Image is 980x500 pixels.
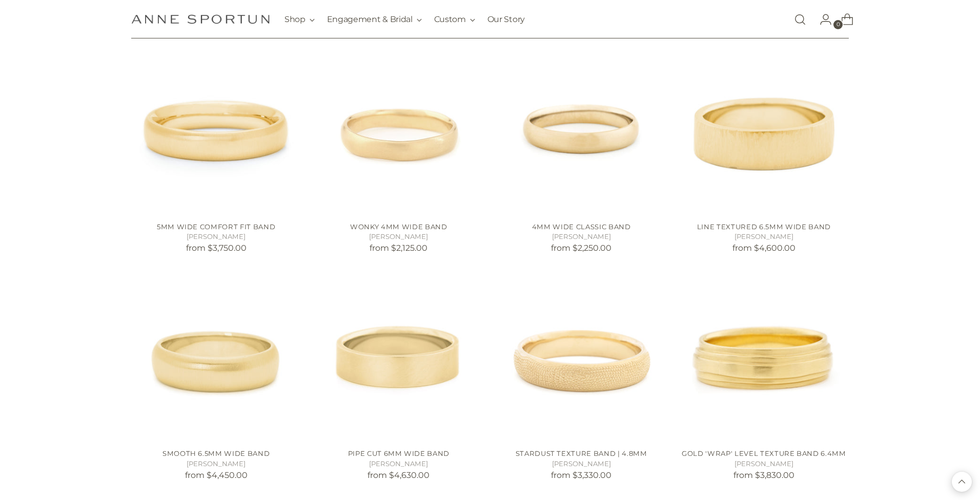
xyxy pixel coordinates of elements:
[131,14,270,24] a: Anne Sportun Fine Jewellery
[497,459,666,469] h5: [PERSON_NAME]
[314,469,483,482] p: from $4,630.00
[348,449,450,457] a: Pipe Cut 6mm Wide Band
[314,242,483,254] p: from $2,125.00
[497,242,666,254] p: from $2,250.00
[131,271,301,441] a: Smooth 6.5mm Wide Band
[679,242,849,254] p: from $4,600.00
[314,44,483,213] a: Wonky 4mm Wide Band
[487,8,525,31] a: Our Story
[679,232,849,242] h5: [PERSON_NAME]
[314,232,483,242] h5: [PERSON_NAME]
[497,469,666,482] p: from $3,330.00
[679,271,849,441] a: Gold 'Wrap' Level Texture Band 6.4mm
[314,271,483,441] a: Pipe Cut 6mm Wide Band
[131,44,301,213] a: 5mm Wide Comfort Fit Band
[497,271,666,441] a: Stardust Texture Band | 4.8mm
[434,8,475,31] button: Custom
[811,9,832,30] a: Go to the account page
[790,9,810,30] a: Open search modal
[131,242,301,254] p: from $3,750.00
[131,232,301,242] h5: [PERSON_NAME]
[833,20,843,29] span: 0
[833,9,853,30] a: Open cart modal
[682,449,846,457] a: Gold 'Wrap' Level Texture Band 6.4mm
[314,459,483,469] h5: [PERSON_NAME]
[284,8,315,31] button: Shop
[679,469,849,482] p: from $3,830.00
[350,223,447,231] a: Wonky 4mm Wide Band
[497,44,666,213] a: 4mm Wide Classic Band
[131,469,301,482] p: from $4,450.00
[497,232,666,242] h5: [PERSON_NAME]
[131,459,301,469] h5: [PERSON_NAME]
[516,449,647,457] a: Stardust Texture Band | 4.8mm
[157,223,275,231] a: 5mm Wide Comfort Fit Band
[314,44,483,213] img: Wonky 4mm Wide Band - Anne Sportun Fine Jewellery
[532,223,631,231] a: 4mm Wide Classic Band
[952,472,972,492] button: Back to top
[679,459,849,469] h5: [PERSON_NAME]
[131,44,301,213] img: 5mm Wide Comfort Fit Band - Anne Sportun Fine Jewellery
[697,223,831,231] a: Line Textured 6.5mm Wide Band
[327,8,422,31] button: Engagement & Bridal
[162,449,270,457] a: Smooth 6.5mm Wide Band
[679,44,849,213] a: Line Textured 6.5mm Wide Band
